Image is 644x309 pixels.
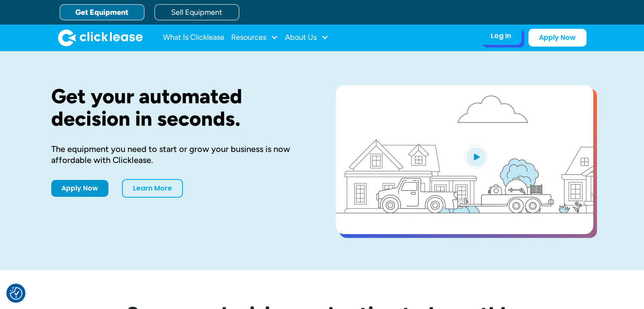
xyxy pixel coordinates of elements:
[51,85,309,130] h1: Get your automated decision in seconds.
[464,145,487,168] img: Blue play button logo on a light blue circular background
[528,29,586,47] a: Apply Now
[51,143,309,166] div: The equipment you need to start or grow your business is now affordable with Clicklease.
[491,32,511,40] div: Log In
[336,85,593,234] a: open lightbox
[122,179,183,198] a: Learn More
[60,4,144,20] a: Get Equipment
[58,29,143,46] a: home
[10,287,22,300] button: Consent Preferences
[58,29,143,46] img: Clicklease logo
[163,29,224,46] a: What Is Clicklease
[231,29,278,46] div: Resources
[155,4,239,20] a: Sell Equipment
[285,29,329,46] div: About Us
[51,180,108,197] a: Apply Now
[10,287,22,300] img: Revisit consent button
